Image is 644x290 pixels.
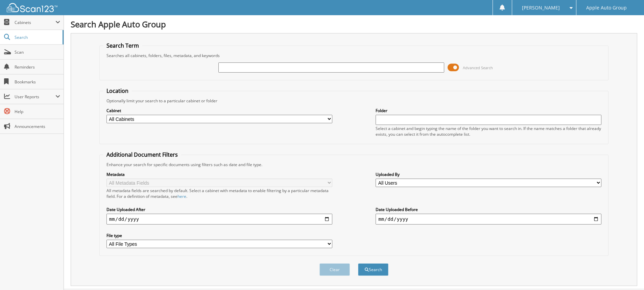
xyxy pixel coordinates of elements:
[15,124,60,129] span: Announcements
[376,126,601,137] div: Select a cabinet and begin typing the name of the folder you want to search in. If the name match...
[106,214,332,225] input: start
[106,188,332,199] div: All metadata fields are searched by default. Select a cabinet with metadata to enable filtering b...
[71,19,637,30] h1: Search Apple Auto Group
[15,109,60,114] span: Help
[15,94,55,100] span: User Reports
[177,193,186,199] a: here
[15,79,60,85] span: Bookmarks
[106,233,332,238] label: File type
[319,263,350,276] button: Clear
[463,65,493,70] span: Advanced Search
[103,42,142,49] legend: Search Term
[106,108,332,113] label: Cabinet
[106,172,332,177] label: Metadata
[376,108,601,113] label: Folder
[358,263,388,276] button: Search
[106,207,332,212] label: Date Uploaded After
[7,3,57,12] img: scan123-logo-white.svg
[376,214,601,225] input: end
[15,20,55,25] span: Cabinets
[103,53,605,58] div: Searches all cabinets, folders, files, metadata, and keywords
[15,49,60,55] span: Scan
[15,64,60,70] span: Reminders
[103,98,605,104] div: Optionally limit your search to a particular cabinet or folder
[376,172,601,177] label: Uploaded By
[103,151,181,158] legend: Additional Document Filters
[610,258,644,290] iframe: Chat Widget
[103,162,605,167] div: Enhance your search for specific documents using filters such as date and file type.
[522,6,560,10] span: [PERSON_NAME]
[586,6,627,10] span: Apple Auto Group
[15,34,59,40] span: Search
[376,207,601,212] label: Date Uploaded Before
[103,87,132,95] legend: Location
